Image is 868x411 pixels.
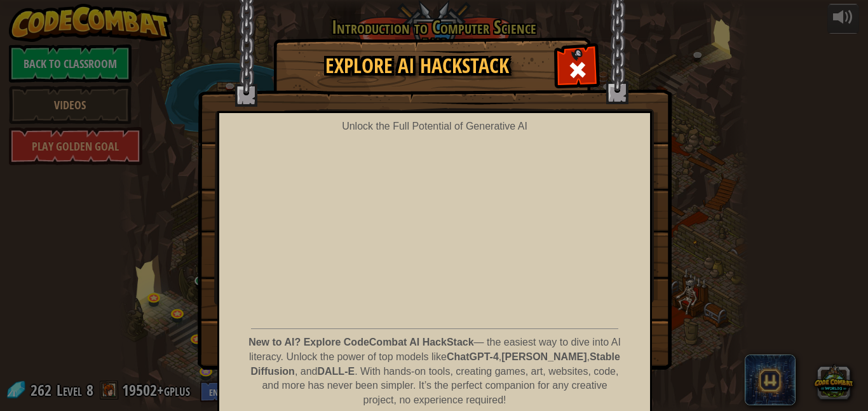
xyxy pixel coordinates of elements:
strong: Stable Diffusion [251,351,620,377]
div: Unlock the Full Potential of Generative AI [226,119,644,134]
h1: Explore AI HackStack [287,55,547,77]
strong: New to AI? Explore CodeCombat AI HackStack [248,337,473,347]
strong: ChatGPT-4 [447,351,499,362]
p: — the easiest way to dive into AI literacy. Unlock the power of top models like , , , and . With ... [247,335,623,408]
strong: [PERSON_NAME] [501,351,587,362]
strong: DALL-E [317,366,355,377]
